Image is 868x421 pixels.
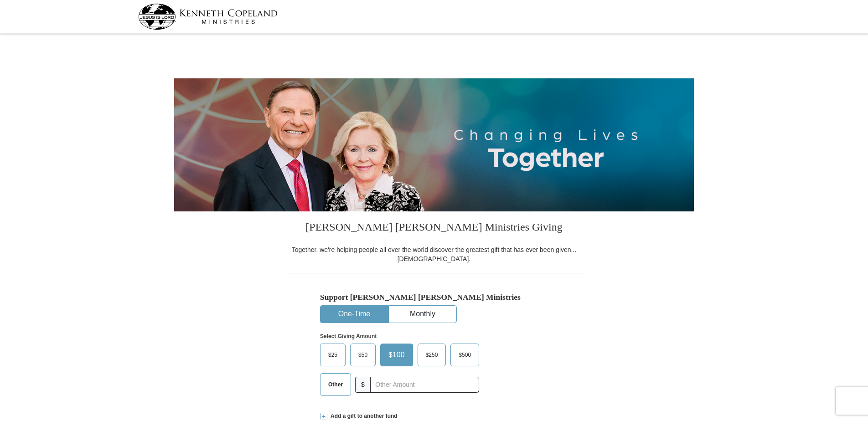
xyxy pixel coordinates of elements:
input: Other Amount [370,377,479,393]
span: $500 [454,348,475,362]
span: $ [355,377,371,393]
h3: [PERSON_NAME] [PERSON_NAME] Ministries Giving [286,211,582,245]
span: $100 [384,348,409,362]
div: Together, we're helping people all over the world discover the greatest gift that has ever been g... [286,245,582,263]
strong: Select Giving Amount [320,333,377,339]
img: kcm-header-logo.svg [138,4,278,30]
span: Add a gift to another fund [327,412,398,420]
span: $250 [421,348,443,362]
button: One-Time [320,306,388,323]
span: Other [324,378,347,391]
span: $50 [354,348,372,362]
span: $25 [324,348,342,362]
button: Monthly [389,306,456,323]
h5: Support [PERSON_NAME] [PERSON_NAME] Ministries [320,293,548,302]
